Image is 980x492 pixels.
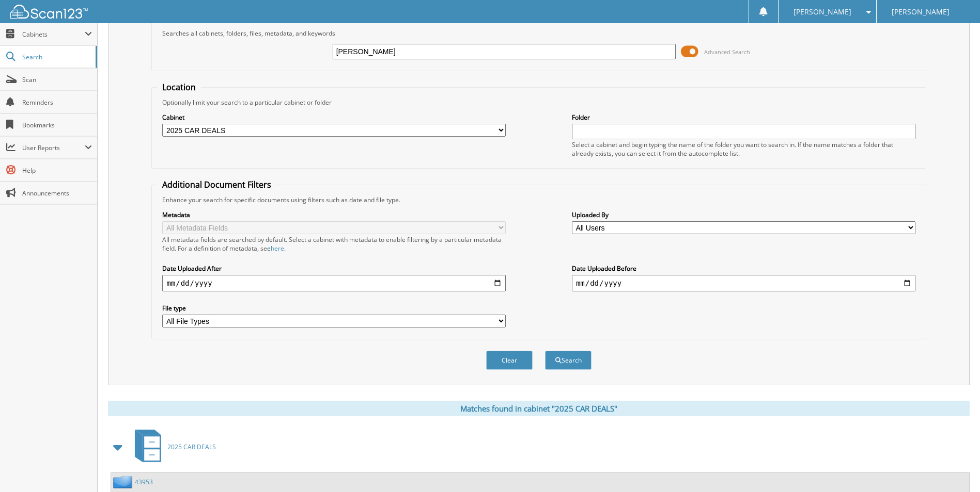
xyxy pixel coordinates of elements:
[545,351,592,370] button: Search
[271,244,284,253] a: here
[157,81,201,93] legend: Location
[162,275,506,291] input: start
[22,75,92,84] span: Scan
[157,29,920,38] div: Searches all cabinets, folders, files, metadata, and keywords
[22,30,85,39] span: Cabinets
[162,113,506,122] label: Cabinet
[572,113,915,122] label: Folder
[704,48,750,56] span: Advanced Search
[113,475,135,488] img: folder2.png
[162,304,506,313] label: File type
[22,53,90,61] span: Search
[167,442,216,451] span: 2025 CAR DEALS
[129,427,216,467] a: 2025 CAR DEALS
[22,121,92,129] span: Bookmarks
[572,210,915,219] label: Uploaded By
[157,195,920,204] div: Enhance your search for specific documents using filters such as date and file type.
[892,9,950,15] span: [PERSON_NAME]
[572,275,915,291] input: end
[22,189,92,198] span: Announcements
[794,9,851,15] span: [PERSON_NAME]
[162,235,506,253] div: All metadata fields are searched by default. Select a cabinet with metadata to enable filtering b...
[928,442,980,492] iframe: Chat Widget
[157,98,920,107] div: Optionally limit your search to a particular cabinet or folder
[22,166,92,175] span: Help
[135,478,153,486] a: 43953
[572,140,915,158] div: Select a cabinet and begin typing the name of the folder you want to search in. If the name match...
[108,401,970,416] div: Matches found in cabinet "2025 CAR DEALS"
[10,5,88,19] img: scan123-logo-white.svg
[157,179,276,190] legend: Additional Document Filters
[486,351,533,370] button: Clear
[162,264,506,273] label: Date Uploaded After
[162,210,506,219] label: Metadata
[572,264,915,273] label: Date Uploaded Before
[22,98,92,107] span: Reminders
[22,143,85,152] span: User Reports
